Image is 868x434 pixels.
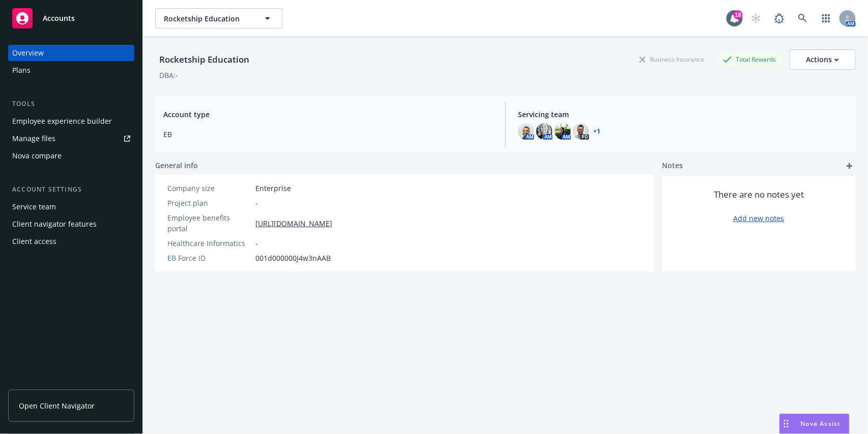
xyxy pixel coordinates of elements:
[12,45,44,61] div: Overview
[518,109,848,120] span: Servicing team
[255,253,331,263] span: 001d000000J4w3nAAB
[19,400,95,411] span: Open Client Navigator
[12,113,112,129] div: Employee experience builder
[163,109,493,120] span: Account type
[518,123,534,140] img: photo
[8,4,134,33] a: Accounts
[255,238,258,249] span: -
[167,253,251,263] div: EB Force ID
[255,198,258,208] span: -
[746,8,766,29] a: Start snowing
[769,8,790,29] a: Report a Bug
[816,8,836,29] a: Switch app
[12,233,56,250] div: Client access
[12,148,62,164] div: Nova compare
[12,216,97,232] div: Client navigator features
[806,50,839,69] div: Actions
[155,53,253,66] div: Rocketship Education
[8,199,134,215] a: Service team
[8,216,134,232] a: Client navigator features
[718,53,782,66] div: Total Rewards
[167,183,251,194] div: Company size
[8,113,134,129] a: Employee experience builder
[844,160,856,172] a: add
[8,45,134,61] a: Overview
[12,199,56,215] div: Service team
[801,419,841,428] span: Nova Assist
[593,128,600,134] a: +1
[167,238,251,249] div: Healthcare Informatics
[780,414,793,433] div: Drag to move
[43,14,75,22] span: Accounts
[734,213,785,224] a: Add new notes
[536,123,553,140] img: photo
[12,130,55,147] div: Manage files
[155,8,282,29] button: Rocketship Education
[793,8,813,29] a: Search
[167,212,251,234] div: Employee benefits portal
[8,184,134,195] div: Account settings
[634,53,710,66] div: Business Insurance
[790,49,856,70] button: Actions
[779,414,850,434] button: Nova Assist
[255,183,291,194] span: Enterprise
[255,218,332,229] a: [URL][DOMAIN_NAME]
[662,160,683,172] span: Notes
[12,62,31,78] div: Plans
[164,13,252,24] span: Rocketship Education
[8,148,134,164] a: Nova compare
[163,129,493,140] span: EB
[8,130,134,147] a: Manage files
[155,160,198,171] span: General info
[573,123,589,140] img: photo
[8,233,134,250] a: Client access
[8,62,134,78] a: Plans
[555,123,571,140] img: photo
[167,198,251,208] div: Project plan
[734,10,743,19] div: 18
[714,188,804,201] span: There are no notes yet
[8,99,134,109] div: Tools
[159,70,178,80] div: DBA: -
